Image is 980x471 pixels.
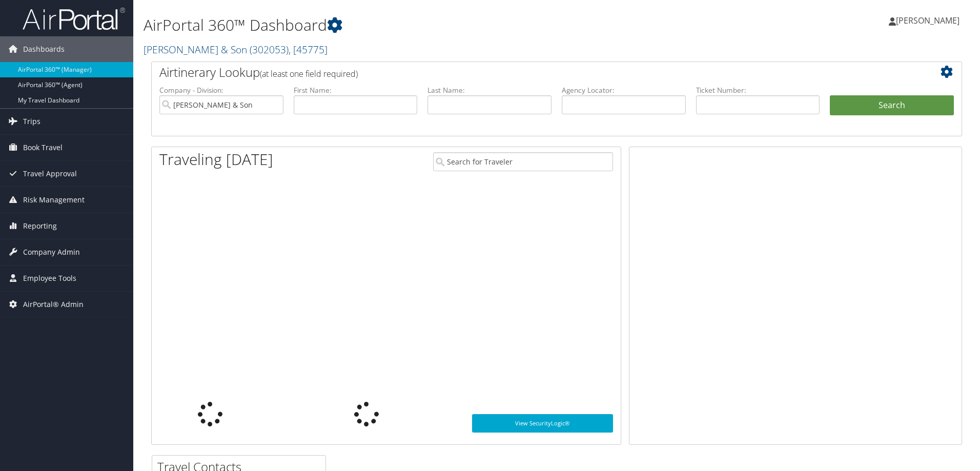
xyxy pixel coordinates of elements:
[896,15,959,26] span: [PERSON_NAME]
[23,265,76,291] span: Employee Tools
[23,36,65,62] span: Dashboards
[23,135,63,160] span: Book Travel
[250,43,289,56] span: ( 302053 )
[23,239,80,265] span: Company Admin
[23,213,57,239] span: Reporting
[23,7,125,31] img: airportal-logo.png
[696,85,820,95] label: Ticket Number:
[159,149,273,170] h1: Traveling [DATE]
[294,85,418,95] label: First Name:
[159,85,283,95] label: Company - Division:
[23,109,40,134] span: Trips
[159,64,886,81] h2: Airtinerary Lookup
[889,5,970,36] a: [PERSON_NAME]
[472,414,613,433] a: View SecurityLogic®
[289,43,328,56] span: , [ 45775 ]
[23,292,84,317] span: AirPortal® Admin
[830,95,954,116] button: Search
[433,152,613,171] input: Search for Traveler
[23,161,77,187] span: Travel Approval
[260,68,358,79] span: (at least one field required)
[23,187,85,213] span: Risk Management
[427,85,552,95] label: Last Name:
[562,85,686,95] label: Agency Locator:
[144,14,695,36] h1: AirPortal 360™ Dashboard
[144,43,328,56] a: [PERSON_NAME] & Son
